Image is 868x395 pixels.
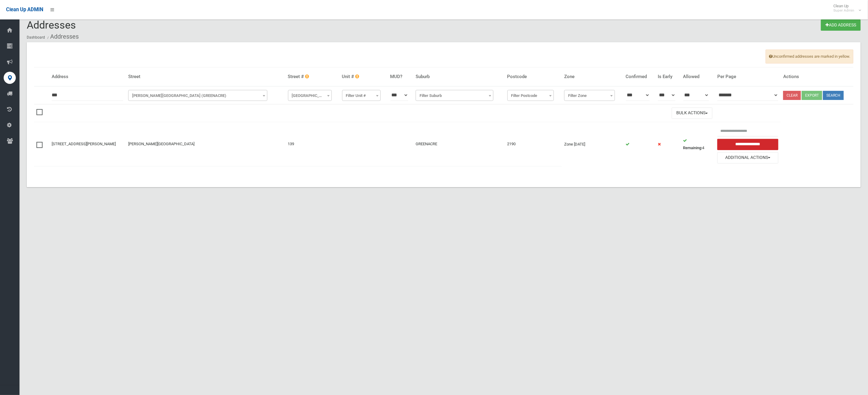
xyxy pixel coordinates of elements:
h4: Unit # [342,74,386,79]
td: 2190 [505,122,562,166]
a: Dashboard [27,35,45,39]
button: Additional Actions [717,152,778,163]
span: Clean Up [830,4,860,13]
button: Bulk Actions [672,108,712,119]
span: Filter Street # [290,91,330,100]
a: [STREET_ADDRESS][PERSON_NAME] [52,142,116,146]
h4: Postcode [507,74,559,79]
a: Clear [783,91,801,100]
h4: Per Page [717,74,778,79]
span: Filter Zone [564,90,615,101]
td: [PERSON_NAME][GEOGRAPHIC_DATA] [126,122,286,166]
td: GREENACRE [413,122,505,166]
h4: Actions [783,74,851,79]
small: Super Admin [833,8,854,13]
h4: Zone [564,74,621,79]
span: Unconfirmed addresses are marked in yellow. [766,50,853,64]
a: Add Address [821,19,861,31]
h4: Suburb [416,74,502,79]
h4: Confirmed [626,74,653,79]
span: Filter Unit # [344,91,379,100]
span: Wilbur Street (GREENACRE) [128,90,267,101]
strong: Remaining: [683,146,702,150]
h4: Street # [288,74,337,79]
h4: Street [128,74,283,79]
li: Addresses [46,31,79,42]
span: Filter Street # [288,90,332,101]
h4: MUD? [390,74,411,79]
button: Export [802,91,822,100]
span: Filter Postcode [509,91,552,100]
span: Clean Up ADMIN [6,7,43,12]
span: Filter Unit # [342,90,381,101]
td: 4 [681,122,715,166]
span: Filter Suburb [417,91,492,100]
span: Wilbur Street (GREENACRE) [130,91,266,100]
td: Zone [DATE] [562,122,623,166]
h4: Address [52,74,123,79]
span: Addresses [27,19,76,31]
button: Search [823,91,844,100]
span: Filter Zone [566,91,613,100]
td: 139 [286,122,340,166]
h4: Is Early [658,74,678,79]
h4: Allowed [683,74,712,79]
span: Filter Postcode [507,90,554,101]
span: Filter Suburb [416,90,493,101]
